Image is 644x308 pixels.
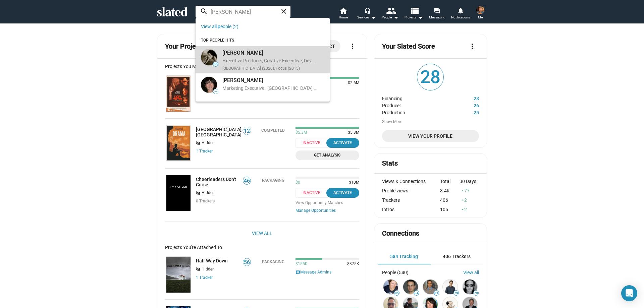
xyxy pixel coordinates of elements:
[478,13,483,21] span: Me
[165,124,192,163] a: Oh, Canada
[382,270,409,275] div: People (540)
[382,42,435,51] mat-card-title: Your Slated Score
[196,177,238,187] a: Cheerleaders Don't Curse
[196,140,201,146] mat-icon: visibility_off
[261,128,285,133] div: Completed
[392,13,400,21] mat-icon: arrow_drop_down
[382,179,440,184] div: Views & Connections
[296,138,331,148] span: Inactive
[460,207,479,212] div: 2
[202,140,215,146] span: Hidden
[331,7,355,21] a: Home
[344,261,359,267] span: $375K
[417,64,443,90] span: 28
[196,127,243,137] a: [GEOGRAPHIC_DATA], [GEOGRAPHIC_DATA]
[468,42,476,50] mat-icon: more_vert
[403,280,418,294] img: Schuyler Weiss
[369,13,377,21] mat-icon: arrow_drop_down
[296,261,308,267] span: $155K
[222,77,317,84] div: [PERSON_NAME]
[394,291,399,295] span: 85
[222,49,317,56] div: [PERSON_NAME]
[222,58,317,65] div: Executive Producer, Creative Executive, Development Executive, Investor, Producer | [GEOGRAPHIC_D...
[382,159,398,168] mat-card-title: Stats
[382,188,440,193] div: Profile views
[416,13,424,21] mat-icon: arrow_drop_down
[280,7,288,15] mat-icon: close
[196,149,213,153] a: 1 Tracker
[296,269,331,276] button: Message Admins
[165,255,192,294] a: Half Way Down
[434,291,439,295] span: 81
[213,90,218,94] span: —
[405,13,423,21] span: Projects
[326,138,359,148] button: Activate
[423,280,438,294] img: Eric Williams
[402,7,425,21] button: Projects
[460,198,465,202] mat-icon: arrow_drop_up
[345,130,359,135] span: $5.3M
[460,179,479,184] div: 30 Days
[296,200,359,206] span: View Opportunity Matches
[476,6,484,14] img: Jay Burnley
[474,291,478,295] span: 79
[382,94,454,101] dt: Financing
[296,269,300,276] mat-icon: message
[339,13,348,21] span: Home
[390,254,418,259] span: 584 Tracking
[383,280,398,294] img: Meagan Lewis
[387,130,474,142] span: View Your Profile
[326,188,359,198] button: Activate
[166,76,191,112] img: The Last Victim
[440,197,460,203] div: 406
[382,13,398,21] div: People
[457,7,464,13] mat-icon: notifications
[300,152,355,159] span: Get Analysis
[202,267,215,272] span: Hidden
[382,130,479,142] a: View Your Profile
[460,197,479,203] div: 2
[165,74,192,113] a: The Last Victim
[166,175,191,211] img: Cheerleaders Don't Curse
[410,6,419,15] mat-icon: view_list
[165,245,359,250] div: Projects You're Attached To
[296,188,331,198] span: Inactive
[165,42,205,51] mat-card-title: Your Projects
[472,5,488,22] button: Jay BurnleyMe
[296,180,300,185] span: $0
[463,280,477,294] img: John Papsidera
[449,7,472,21] a: Notifications
[165,174,192,212] a: Cheerleaders Don't Curse
[252,227,272,239] a: View All
[345,80,359,86] span: $2.6M
[222,85,317,92] div: Marketing Executive | [GEOGRAPHIC_DATA], [GEOGRAPHIC_DATA], [GEOGRAPHIC_DATA]
[454,94,479,101] dd: 28
[386,6,396,15] mat-icon: people
[196,6,290,18] input: Search people and projects
[440,207,460,212] div: 105
[382,101,454,108] dt: Producer
[201,49,217,65] img: Kim Barnard
[201,77,217,93] img: Barndi Kim
[357,13,376,21] div: Services
[454,108,479,115] dd: 25
[202,190,215,196] span: Hidden
[382,108,454,115] dt: Production
[382,207,440,212] div: Intros
[196,258,228,263] a: Half Way Down
[440,179,460,184] div: Total
[339,7,347,15] mat-icon: home
[451,13,470,21] span: Notifications
[425,7,449,21] a: Messaging
[355,7,378,21] button: Services
[243,128,251,134] span: 12
[196,199,215,203] span: 0 Trackers
[382,197,440,203] div: Trackers
[454,101,479,108] dd: 26
[196,275,213,280] a: 1 Tracker
[213,62,218,66] span: 55
[166,125,191,161] img: Oh, Canada
[346,180,359,185] span: $10M
[429,13,445,21] span: Messaging
[222,66,317,71] div: [GEOGRAPHIC_DATA] (2020), Focus (2015)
